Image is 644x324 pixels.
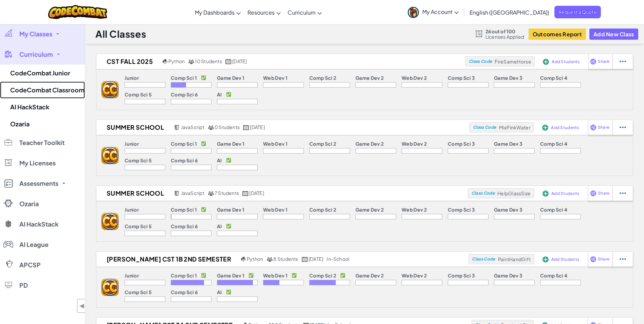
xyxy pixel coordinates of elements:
img: javascript.png [174,191,180,196]
p: Comp Sci 5 [125,223,152,229]
p: Comp Sci 3 [448,207,475,212]
img: CodeCombat logo [48,5,108,19]
span: Add Students [551,192,579,196]
p: Comp Sci 4 [540,273,567,278]
span: Add Students [552,60,579,64]
img: IconStudentEllipsis.svg [620,256,626,262]
p: Game Dev 2 [355,207,384,212]
img: IconShare_Purple.svg [590,58,596,65]
p: Comp Sci 4 [540,207,567,212]
p: ✅ [201,207,206,212]
p: ✅ [292,273,297,278]
p: Comp Sci 3 [448,75,475,80]
a: Request a Quote [554,6,601,18]
span: 26 out of 100 [485,29,525,34]
span: My Account [422,8,459,15]
span: Python [247,256,263,262]
span: Share [598,125,609,129]
p: Game Dev 2 [355,273,384,278]
p: ✅ [226,289,231,295]
p: Junior [125,75,139,80]
h1: All Classes [95,28,146,40]
p: Comp Sci 2 [309,141,336,146]
p: AI [217,158,222,163]
h2: [PERSON_NAME] CST 1B 2nd semester [96,254,239,264]
p: Junior [125,273,139,278]
span: JavaScript [181,190,204,196]
span: 0 Students [215,124,240,130]
span: Ozaria [19,201,39,207]
img: python.png [241,257,246,262]
span: Resources [247,9,275,16]
p: Comp Sci 4 [540,75,567,80]
p: Game Dev 1 [217,75,244,80]
a: [PERSON_NAME] CST 1B 2nd semester Python 8 Students [DATE] in-school [96,254,468,264]
img: IconShare_Purple.svg [590,256,596,262]
p: Game Dev 2 [355,141,384,146]
img: IconStudentEllipsis.svg [620,124,626,130]
p: Comp Sci 1 [171,207,197,212]
span: Share [598,257,609,261]
img: calendar.svg [225,59,232,64]
p: ✅ [226,158,231,163]
p: Game Dev 3 [494,273,522,278]
p: Junior [125,141,139,146]
p: Game Dev 3 [494,207,522,212]
span: 8 Students [273,256,298,262]
span: Licenses Applied [485,34,525,39]
p: Web Dev 1 [263,207,288,212]
a: English ([GEOGRAPHIC_DATA]) [466,3,553,21]
img: javascript.png [174,125,180,130]
img: IconStudentEllipsis.svg [620,190,626,196]
p: Web Dev 2 [402,207,427,212]
p: ✅ [340,273,345,278]
span: English ([GEOGRAPHIC_DATA]) [470,9,549,16]
span: 7 Students [215,190,239,196]
p: Web Dev 1 [263,273,288,278]
a: Summer School JavaScript 7 Students [DATE] [96,188,468,198]
p: Web Dev 1 [263,141,288,146]
img: logo [102,81,118,98]
p: Comp Sci 6 [171,158,198,163]
img: MultipleUsers.png [208,125,214,130]
img: calendar.svg [302,257,308,262]
a: Curriculum [284,3,325,21]
p: Game Dev 2 [355,75,384,80]
span: [DATE] [250,124,264,130]
p: ✅ [201,141,206,146]
span: JavaScript [181,124,204,130]
img: avatar [408,7,419,18]
span: Python [168,58,185,64]
p: ✅ [201,75,206,80]
p: Comp Sci 5 [125,92,152,97]
span: Add Students [551,126,579,130]
p: AI [217,289,222,295]
img: calendar.svg [243,125,249,130]
span: Class Code [469,59,492,64]
p: Comp Sci 5 [125,289,152,295]
span: My Classes [19,31,52,37]
div: in-school [327,256,349,262]
p: Game Dev 1 [217,273,244,278]
p: Web Dev 2 [402,273,427,278]
a: CST Fall 2025 Python 10 Students [DATE] [96,56,465,67]
img: logo [102,147,118,164]
p: Game Dev 1 [217,141,244,146]
p: Comp Sci 1 [171,141,197,146]
p: Comp Sci 3 [448,141,475,146]
p: Comp Sci 6 [171,223,198,229]
span: Add Students [551,257,579,262]
p: ✅ [249,273,254,278]
img: IconStudentEllipsis.svg [620,58,626,65]
p: Comp Sci 3 [448,273,475,278]
span: Class Code [473,125,496,129]
span: [DATE] [232,58,247,64]
p: Comp Sci 6 [171,92,198,97]
a: Summer School JavaScript 0 Students [DATE] [96,122,469,132]
a: Outcomes Report [529,29,586,40]
span: Teacher Toolkit [19,140,65,146]
span: 10 Students [195,58,222,64]
span: Class Code [472,191,495,195]
span: Curriculum [288,9,316,16]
